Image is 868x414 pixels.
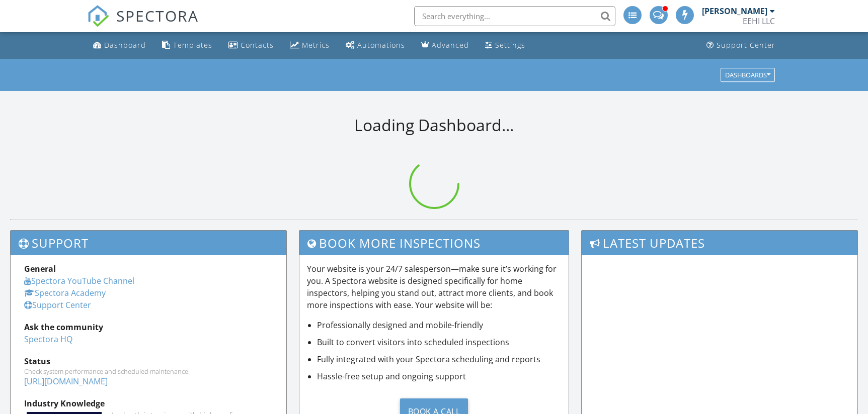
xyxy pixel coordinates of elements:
[24,355,273,367] div: Status
[317,370,562,382] li: Hassle-free setup and ongoing support
[24,299,91,310] a: Support Center
[725,71,770,78] div: Dashboards
[24,263,56,274] strong: General
[11,231,286,255] h3: Support
[241,40,274,50] div: Contacts
[702,36,779,55] a: Support Center
[24,367,273,375] div: Check system performance and scheduled maintenance.
[417,36,473,55] a: Advanced
[299,231,569,255] h3: Book More Inspections
[24,397,273,409] div: Industry Knowledge
[24,275,134,286] a: Spectora YouTube Channel
[286,36,334,55] a: Metrics
[87,5,109,27] img: The Best Home Inspection Software - Spectora
[24,334,72,345] a: Spectora HQ
[342,36,409,55] a: Automations (Advanced)
[24,376,108,387] a: [URL][DOMAIN_NAME]
[357,40,405,50] div: Automations
[414,6,615,26] input: Search everything...
[173,40,212,50] div: Templates
[224,36,278,55] a: Contacts
[158,36,216,55] a: Templates
[717,40,775,50] div: Support Center
[721,68,775,82] button: Dashboards
[89,36,150,55] a: Dashboard
[481,36,529,55] a: Settings
[702,6,767,16] div: [PERSON_NAME]
[495,40,525,50] div: Settings
[24,287,106,298] a: Spectora Academy
[87,14,199,35] a: SPECTORA
[24,321,273,333] div: Ask the community
[307,263,562,311] p: Your website is your 24/7 salesperson—make sure it’s working for you. A Spectora website is desig...
[302,40,330,50] div: Metrics
[317,319,562,331] li: Professionally designed and mobile-friendly
[116,5,199,26] span: SPECTORA
[432,40,469,50] div: Advanced
[317,336,562,348] li: Built to convert visitors into scheduled inspections
[582,231,857,255] h3: Latest Updates
[104,40,146,50] div: Dashboard
[317,353,562,365] li: Fully integrated with your Spectora scheduling and reports
[743,16,775,26] div: EEHI LLC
